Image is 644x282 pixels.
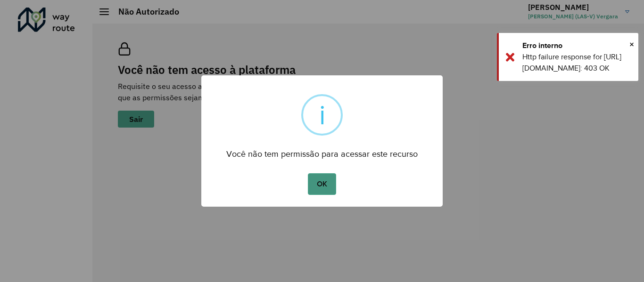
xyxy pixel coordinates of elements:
button: OK [308,173,336,195]
div: i [319,96,325,134]
div: Você não tem permissão para acessar este recurso [201,140,443,161]
div: Http failure response for [URL][DOMAIN_NAME]: 403 OK [522,51,631,74]
div: Erro interno [522,40,631,51]
button: Close [629,37,634,51]
span: × [629,37,634,51]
